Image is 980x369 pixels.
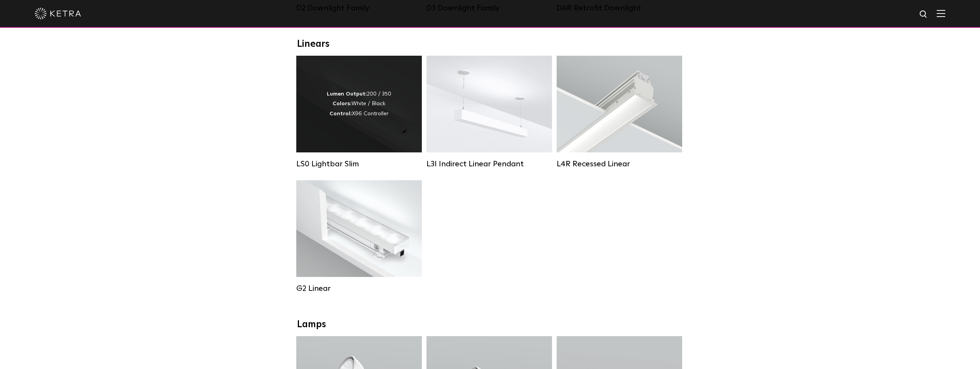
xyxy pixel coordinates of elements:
a: LS0 Lightbar Slim Lumen Output:200 / 350Colors:White / BlackControl:X96 Controller [296,56,422,169]
img: ketra-logo-2019-white [35,8,81,19]
strong: Colors: [333,101,352,106]
img: search icon [919,10,929,19]
a: L3I Indirect Linear Pendant Lumen Output:400 / 600 / 800 / 1000Housing Colors:White / BlackContro... [426,56,552,169]
strong: Lumen Output: [327,91,367,97]
div: L4R Recessed Linear [557,159,682,169]
a: G2 Linear Lumen Output:400 / 700 / 1000Colors:WhiteBeam Angles:Flood / [GEOGRAPHIC_DATA] / Narrow... [296,180,422,293]
strong: Control: [329,111,352,116]
div: G2 Linear [296,284,422,293]
div: L3I Indirect Linear Pendant [426,159,552,169]
div: LS0 Lightbar Slim [296,159,422,169]
a: L4R Recessed Linear Lumen Output:400 / 600 / 800 / 1000Colors:White / BlackControl:Lutron Clear C... [557,56,682,169]
div: 200 / 350 White / Black X96 Controller [327,89,391,119]
div: Lamps [297,319,683,330]
img: Hamburger%20Nav.svg [937,10,945,17]
div: Linears [297,39,683,50]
